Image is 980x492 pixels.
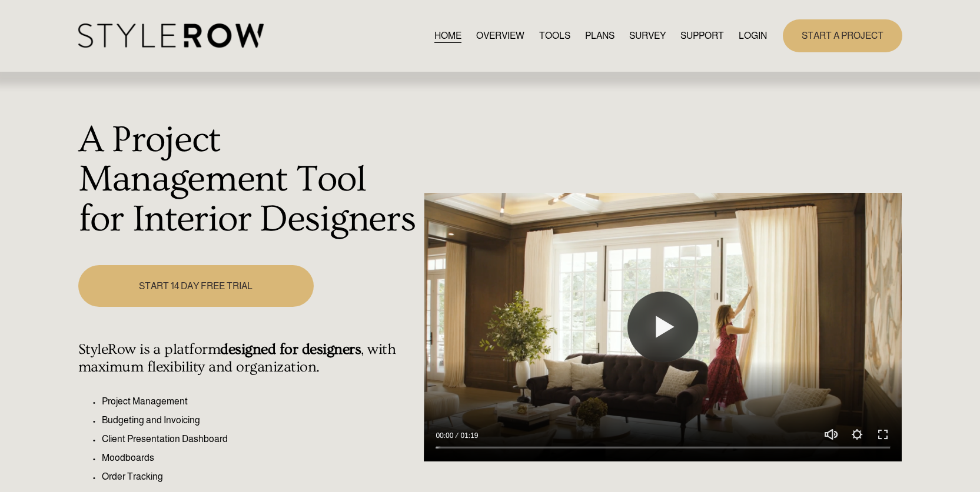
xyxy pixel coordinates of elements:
[78,121,418,240] h1: A Project Management Tool for Interior Designers
[739,28,767,43] a: LOGIN
[102,394,418,409] p: Project Management
[627,292,698,362] button: Play
[680,29,724,43] span: SUPPORT
[585,28,614,43] a: PLANS
[476,28,524,43] a: OVERVIEW
[78,24,264,48] img: StyleRow
[436,443,890,451] input: Seek
[102,413,418,427] p: Budgeting and Invoicing
[102,432,418,446] p: Client Presentation Dashboard
[680,28,724,43] a: folder dropdown
[78,341,418,376] h4: StyleRow is a platform , with maximum flexibility and organization.
[783,19,902,52] a: START A PROJECT
[220,341,361,358] strong: designed for designers
[539,28,570,43] a: TOOLS
[436,430,456,441] div: Current time
[629,28,666,43] a: SURVEY
[434,28,461,43] a: HOME
[456,430,481,441] div: Duration
[78,265,314,307] a: START 14 DAY FREE TRIAL
[102,470,418,484] p: Order Tracking
[102,451,418,465] p: Moodboards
